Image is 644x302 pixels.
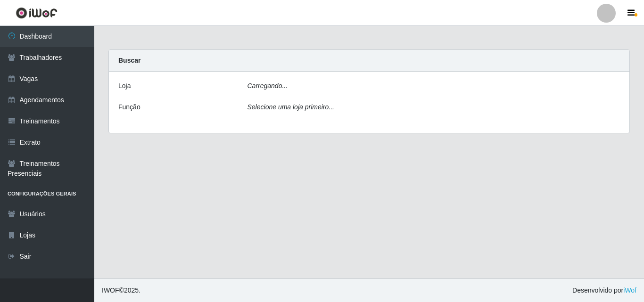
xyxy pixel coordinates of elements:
[248,103,334,111] i: Selecione uma loja primeiro...
[118,102,140,112] label: Função
[572,286,636,295] span: Desenvolvido por
[102,286,119,294] span: IWOF
[16,7,58,19] img: CoreUI Logo
[118,57,140,64] strong: Buscar
[623,286,636,294] a: iWof
[118,81,131,91] label: Loja
[102,286,140,295] span: © 2025 .
[248,82,288,90] i: Carregando...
